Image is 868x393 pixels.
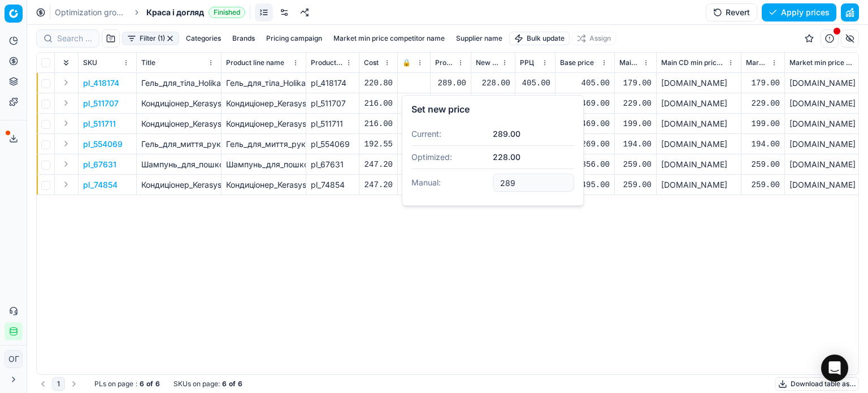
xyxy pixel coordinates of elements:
dt: Optimized: [411,145,493,169]
span: Title [141,58,155,67]
strong: 6 [238,379,242,388]
button: 289.00 [493,128,520,140]
button: Go to next page [67,377,81,391]
strong: of [146,379,153,388]
div: 247.20 [364,159,393,170]
dt: Current: [411,123,493,145]
button: pl_511707 [83,98,119,109]
span: Base price [560,58,594,67]
span: РРЦ [520,58,534,67]
div: Set new price [411,105,574,114]
p: Кондиціонер_Kerasys_Hair_Clinic_Repairing_Rinse_Відновлювальний_600_мл [141,118,216,129]
span: Promo [435,58,455,67]
button: Apply prices [762,3,836,21]
button: 1 [52,377,65,391]
button: pl_554069 [83,139,123,150]
div: 495.00 [560,179,610,191]
div: [DOMAIN_NAME] [661,139,736,150]
button: ОГ [5,350,23,368]
button: Pricing campaign [262,32,327,45]
div: [DOMAIN_NAME] [789,179,865,191]
div: 259.00 [619,179,652,191]
a: Optimization groups [55,7,127,18]
div: Гель_для_тіла_Holika_Holika_Aloe_99%_soothing_gel_універсальний_250_мл [226,77,301,89]
dt: Manual: [411,169,493,196]
p: Гель_для_миття_рук_Shower_mate_Bubble_Handwash_Молочна_бульбашка_300_мл [141,139,216,150]
button: pl_511711 [83,118,116,129]
div: Гель_для_миття_рук_Shower_mate_Bubble_Handwash_Молочна_бульбашка_300_мл [226,139,301,150]
span: Market min price competitor name [789,58,853,67]
span: Finished [209,7,245,18]
div: [DOMAIN_NAME] [789,77,865,89]
p: Кондиціонер_Kerasys_Lovely_&_Romantic_Perfumed_для_пошкодженого_волосся_600_мл [141,179,216,191]
div: 469.00 [560,98,610,109]
input: Search by SKU or title [57,33,92,44]
div: : [94,379,160,388]
button: Assign [572,32,616,45]
div: [DOMAIN_NAME] [661,159,736,170]
div: 405.00 [560,77,610,89]
span: PLs on page [94,379,133,388]
span: Market min price [746,58,769,67]
span: ОГ [5,351,22,368]
button: Categories [181,32,225,45]
div: 356.00 [560,159,610,170]
strong: of [229,379,236,388]
div: Open Intercom Messenger [821,355,848,382]
span: Cost [364,58,379,67]
span: SKUs on page : [173,379,220,388]
div: 199.00 [619,118,652,129]
button: Expand [59,137,73,150]
span: Краса і догляд [146,7,204,18]
span: SKU [83,58,97,67]
button: Expand [59,116,73,130]
button: Expand all [59,56,73,70]
div: Шампунь_для_пошкодженого_волосся_Kerasys_Lovely&Romantic_Perfumed_600_мл [226,159,301,170]
span: Product line ID [311,58,343,67]
button: Supplier name [452,32,507,45]
button: Expand [59,96,73,110]
button: Bulk update [509,32,570,45]
div: 199.00 [746,118,780,129]
div: 405.00 [520,77,550,89]
div: [DOMAIN_NAME] [789,118,865,129]
div: 247.20 [364,179,393,191]
div: [DOMAIN_NAME] [789,139,865,150]
span: Product line name [226,58,284,67]
div: Кондиціонер_Kerasys_Lovely_&_Romantic_Perfumed_для_пошкодженого_волосся_600_мл [226,179,301,191]
button: Market min price competitor name [329,32,449,45]
div: [DOMAIN_NAME] [661,77,736,89]
button: Expand [59,76,73,89]
span: New promo price [476,58,499,67]
strong: 6 [222,379,227,388]
div: Кондиціонер_Kerasys_Hair_Clinic_Repairing_Rinse_Відновлювальний_600_мл [226,118,301,129]
div: 220.80 [364,77,393,89]
div: [DOMAIN_NAME] [661,179,736,191]
div: 192.55 [364,139,393,150]
div: 259.00 [619,159,652,170]
p: Кондиціонер_Kerasys_Revitalizing_Conditioner_Оздоровчий_600_мл [141,98,216,109]
div: pl_554069 [311,139,354,150]
button: pl_67631 [83,159,116,170]
div: [DOMAIN_NAME] [789,159,865,170]
div: 259.00 [746,159,780,170]
span: Краса і доглядFinished [146,7,245,18]
div: pl_67631 [311,159,354,170]
div: 229.00 [746,98,780,109]
div: [DOMAIN_NAME] [661,98,736,109]
span: Main CD min price [619,58,640,67]
button: Brands [228,32,259,45]
div: 259.00 [746,179,780,191]
div: 179.00 [746,77,780,89]
button: pl_74854 [83,179,118,191]
div: pl_418174 [311,77,354,89]
div: 216.00 [364,98,393,109]
div: 194.00 [746,139,780,150]
button: 228.00 [493,152,520,163]
button: Expand [59,178,73,191]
